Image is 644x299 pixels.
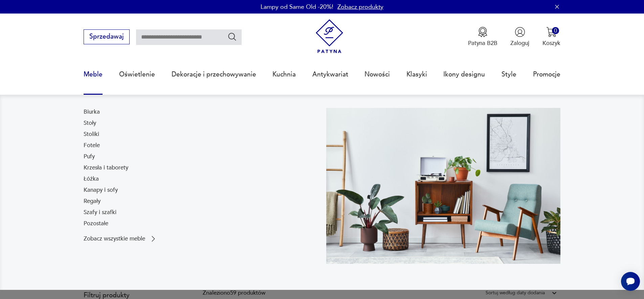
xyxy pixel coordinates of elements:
[84,153,95,161] a: Pufy
[510,39,529,47] p: Zaloguj
[84,59,103,90] a: Meble
[515,27,525,37] img: Ikonka użytkownika
[119,59,155,90] a: Oświetlenie
[84,119,96,127] a: Stoły
[227,32,237,42] button: Szukaj
[468,27,497,47] a: Ikona medaluPatyna B2B
[84,29,129,44] button: Sprzedawaj
[533,59,560,90] a: Promocje
[546,27,557,37] img: Ikona koszyka
[272,59,296,90] a: Kuchnia
[84,186,118,194] a: Kanapy i sofy
[510,27,529,47] button: Zaloguj
[84,141,100,149] a: Fotele
[84,108,100,116] a: Biurka
[621,272,640,291] iframe: Smartsupp widget button
[443,59,485,90] a: Ikony designu
[84,197,101,205] a: Regały
[84,236,145,241] p: Zobacz wszystkie meble
[84,164,128,172] a: Krzesła i taborety
[552,27,559,34] div: 0
[364,59,390,90] a: Nowości
[261,3,333,11] p: Lampy od Same Old -20%!
[502,59,516,90] a: Style
[312,19,347,53] img: Patyna - sklep z meblami i dekoracjami vintage
[337,3,383,11] a: Zobacz produkty
[326,108,560,264] img: 969d9116629659dbb0bd4e745da535dc.jpg
[468,27,497,47] button: Patyna B2B
[84,175,99,183] a: Łóżka
[468,39,497,47] p: Patyna B2B
[84,220,108,228] a: Pozostałe
[84,34,129,40] a: Sprzedawaj
[312,59,348,90] a: Antykwariat
[172,59,256,90] a: Dekoracje i przechowywanie
[406,59,427,90] a: Klasyki
[84,130,99,138] a: Stoliki
[84,235,157,243] a: Zobacz wszystkie meble
[542,27,560,47] button: 0Koszyk
[478,27,488,37] img: Ikona medalu
[542,39,560,47] p: Koszyk
[84,208,116,216] a: Szafy i szafki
